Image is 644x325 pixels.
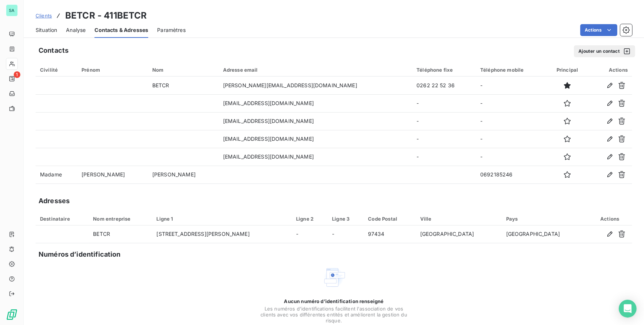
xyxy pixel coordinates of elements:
td: - [476,94,547,112]
td: [GEOGRAPHIC_DATA] [416,225,502,243]
div: Téléphone fixe [416,67,471,73]
span: Paramètres [157,26,186,34]
td: - [476,130,547,148]
td: - [476,112,547,130]
div: Ville [420,216,497,222]
span: Contacts & Adresses [94,26,148,34]
div: Nom entreprise [93,216,147,222]
span: Analyse [66,26,86,34]
a: Clients [36,12,52,19]
div: Principal [551,67,583,73]
div: Pays [506,216,583,222]
td: BETCR [89,225,152,243]
div: Adresse email [223,67,408,73]
td: - [292,225,328,243]
div: Ligne 1 [156,216,287,222]
h5: Contacts [39,45,69,56]
span: Clients [36,13,52,19]
a: 1 [6,73,17,85]
td: - [412,130,476,148]
td: - [412,112,476,130]
td: 0692185246 [476,166,547,183]
h5: Adresses [39,196,70,206]
span: Situation [36,26,57,34]
td: [GEOGRAPHIC_DATA] [502,225,588,243]
td: [EMAIL_ADDRESS][DOMAIN_NAME] [219,130,412,148]
div: Actions [592,216,628,222]
td: [PERSON_NAME] [148,166,219,183]
div: Ligne 2 [296,216,323,222]
div: Prénom [82,67,143,73]
td: [STREET_ADDRESS][PERSON_NAME] [152,225,292,243]
img: Logo LeanPay [6,309,18,321]
div: Téléphone mobile [480,67,542,73]
div: SA [6,4,18,16]
span: Les numéros d'identifications facilitent l'association de vos clients avec vos différentes entité... [260,306,408,324]
td: [EMAIL_ADDRESS][DOMAIN_NAME] [219,94,412,112]
div: Nom [152,67,214,73]
td: Madame [36,166,77,183]
td: [PERSON_NAME][EMAIL_ADDRESS][DOMAIN_NAME] [219,77,412,94]
button: Ajouter un contact [574,45,635,57]
h3: BETCR - 411BETCR [65,9,147,22]
td: [EMAIL_ADDRESS][DOMAIN_NAME] [219,148,412,166]
div: Civilité [40,67,73,73]
td: 0262 22 52 36 [412,77,476,94]
span: Aucun numéro d’identification renseigné [284,298,384,304]
div: Ligne 3 [332,216,359,222]
span: 1 [14,71,20,78]
button: Actions [580,24,617,36]
td: BETCR [148,77,219,94]
td: - [328,225,364,243]
td: - [476,148,547,166]
div: Code Postal [368,216,411,222]
div: Open Intercom Messenger [619,300,637,318]
td: - [476,77,547,94]
div: Actions [592,67,628,73]
h5: Numéros d’identification [39,249,121,260]
td: - [412,94,476,112]
td: [EMAIL_ADDRESS][DOMAIN_NAME] [219,112,412,130]
td: - [412,148,476,166]
div: Destinataire [40,216,84,222]
td: 97434 [364,225,415,243]
td: [PERSON_NAME] [77,166,148,183]
img: Empty state [322,266,346,289]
